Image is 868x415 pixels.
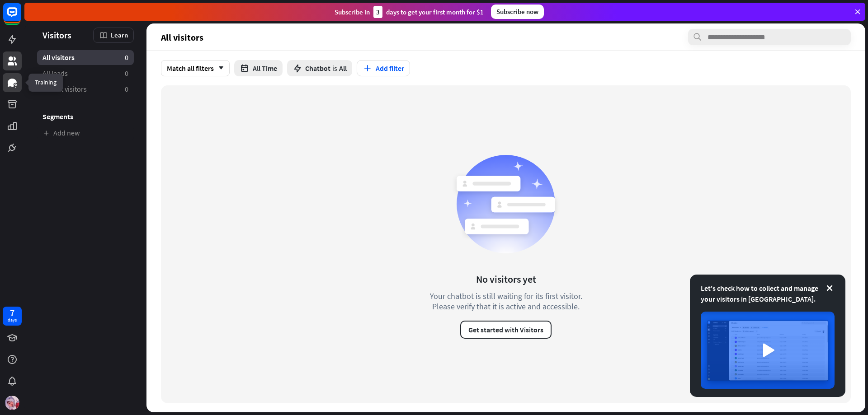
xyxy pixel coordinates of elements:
span: Chatbot [305,64,330,73]
span: All visitors [161,32,203,42]
button: Add filter [357,60,410,76]
button: Get started with Visitors [460,321,552,339]
div: Subscribe in days to get your first month for $1 [335,6,484,18]
button: Open LiveChat chat widget [7,4,34,31]
span: All visitors [42,53,75,62]
div: 7 [10,309,14,317]
a: Add new [37,126,134,140]
h3: Segments [37,112,134,121]
span: All leads [42,69,68,78]
span: is [332,64,337,73]
div: days [8,317,17,323]
span: All [339,64,347,73]
aside: 0 [125,69,128,78]
a: Recent visitors 0 [37,82,134,97]
span: Recent visitors [42,84,87,94]
span: Visitors [42,30,71,40]
a: All leads 0 [37,66,134,81]
div: No visitors yet [476,273,536,285]
div: 3 [373,6,382,18]
aside: 0 [125,53,128,62]
span: Learn [111,31,128,39]
a: 7 days [3,307,22,326]
i: arrow_down [214,65,224,71]
div: Subscribe now [491,5,544,19]
div: Your chatbot is still waiting for its first visitor. Please verify that it is active and accessible. [413,291,599,312]
button: All Time [234,60,283,76]
img: image [701,312,835,389]
div: Match all filters [161,60,230,76]
aside: 0 [125,84,128,94]
div: Let's check how to collect and manage your visitors in [GEOGRAPHIC_DATA]. [701,283,835,304]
